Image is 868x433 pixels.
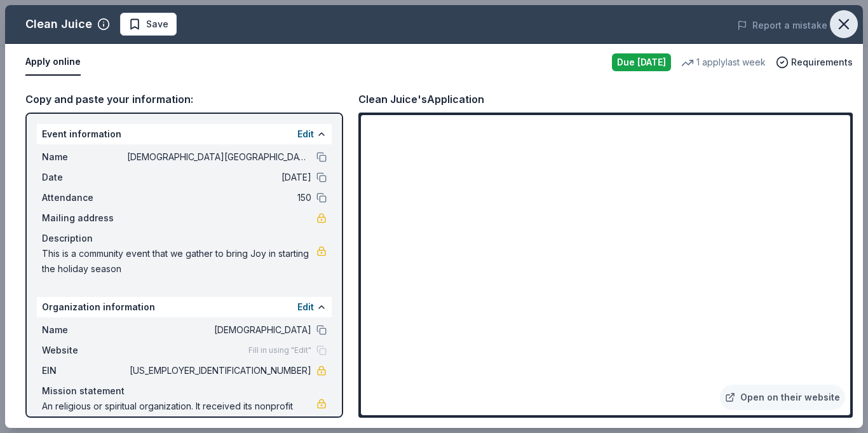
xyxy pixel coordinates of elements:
[127,363,311,378] span: [US_EMPLOYER_IDENTIFICATION_NUMBER]
[42,210,127,226] span: Mailing address
[120,13,177,36] button: Save
[42,170,127,185] span: Date
[720,385,845,410] a: Open on their website
[42,399,316,429] span: An religious or spiritual organization. It received its nonprofit status in [DATE].
[25,49,81,76] button: Apply online
[42,246,316,277] span: This is a community event that we gather to bring Joy in starting the holiday season
[25,14,92,34] div: Clean Juice
[127,170,311,185] span: [DATE]
[42,322,127,338] span: Name
[127,149,311,165] span: [DEMOGRAPHIC_DATA][GEOGRAPHIC_DATA] Annual Joy Night
[42,149,127,165] span: Name
[37,297,332,317] div: Organization information
[127,322,311,338] span: [DEMOGRAPHIC_DATA]
[681,55,766,70] div: 1 apply last week
[776,55,853,70] button: Requirements
[127,190,311,205] span: 150
[297,127,314,142] button: Edit
[358,91,484,107] div: Clean Juice's Application
[37,124,332,144] div: Event information
[25,91,343,107] div: Copy and paste your information:
[42,383,327,399] div: Mission statement
[42,363,127,378] span: EIN
[248,345,311,355] span: Fill in using "Edit"
[42,343,127,358] span: Website
[791,55,853,70] span: Requirements
[612,53,671,71] div: Due [DATE]
[146,17,168,32] span: Save
[42,190,127,205] span: Attendance
[42,231,327,246] div: Description
[737,18,827,33] button: Report a mistake
[297,299,314,315] button: Edit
